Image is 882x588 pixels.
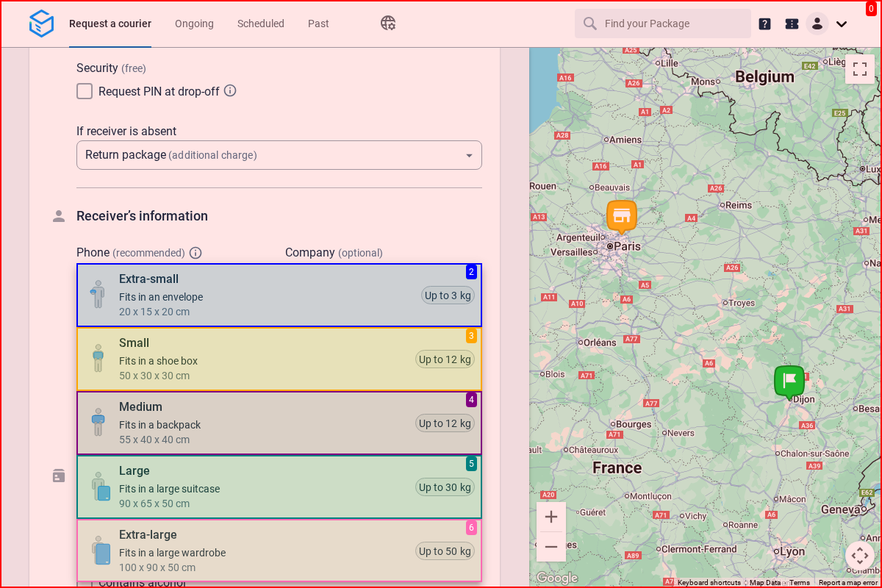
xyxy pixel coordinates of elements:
div: Up to 3 kg [421,286,475,304]
div: Up to 30 kg [415,478,475,496]
span: 90 x 65 x 50 cm [119,496,220,511]
span: Extra-small [119,270,203,288]
li: Large [76,455,482,519]
span: Large [119,462,220,480]
span: Medium [119,398,201,416]
span: Small [119,334,198,352]
span: Extra-large [119,526,226,544]
span: Fits in an envelope [119,290,203,304]
li: Extra-small [76,263,482,327]
span: Fits in a large wardrobe [119,545,226,560]
span: 55 x 40 x 40 cm [119,432,201,447]
span: Fits in a shoe box [119,354,198,368]
span: Fits in a backpack [119,417,201,432]
li: Small [76,327,482,391]
div: Up to 50 kg [415,542,475,560]
span: Fits in a large suitcase [119,481,220,496]
span: 100 x 90 x 50 cm [119,560,226,575]
span: 50 x 30 x 30 cm [119,368,198,383]
span: 20 x 15 x 20 cm [119,304,203,319]
div: Up to 12 kg [415,350,475,368]
li: Extra-large [76,519,482,582]
div: Up to 12 kg [415,414,475,432]
li: Medium [76,391,482,455]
